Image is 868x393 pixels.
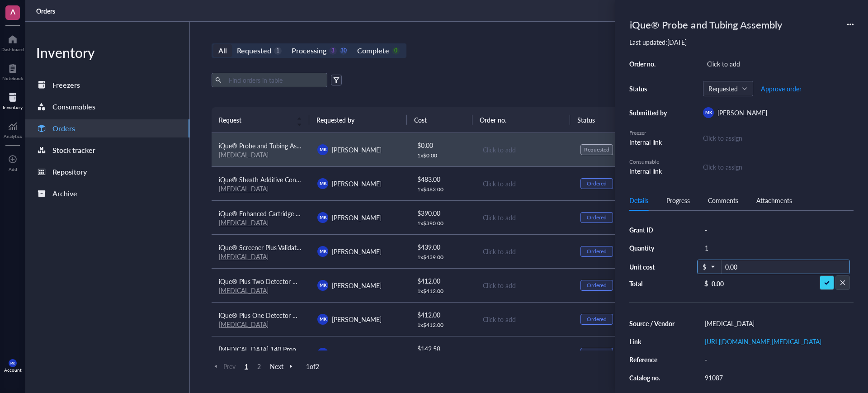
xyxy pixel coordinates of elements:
[703,133,854,143] div: Click to assign
[219,115,291,125] span: Request
[219,150,269,159] a: [MEDICAL_DATA]
[332,145,382,154] span: [PERSON_NAME]
[52,144,95,156] div: Stock tracker
[417,174,468,184] div: $ 483.00
[219,277,354,286] span: iQue® Plus Two Detector Maintenance Solution
[332,349,382,358] span: [PERSON_NAME]
[52,100,95,113] div: Consumables
[629,38,854,46] div: Last updated: [DATE]
[629,129,670,137] div: Freezer
[241,362,252,370] span: 1
[2,76,23,81] div: Notebook
[218,44,227,57] div: All
[320,350,326,356] span: MK
[320,248,326,254] span: MK
[704,279,708,288] div: $
[703,263,714,271] span: $
[475,302,573,336] td: Click to add
[320,316,326,322] span: MK
[270,362,295,370] span: Next
[483,179,566,189] div: Click to add
[417,288,468,295] div: 1 x $ 412.00
[392,47,400,55] div: 0
[357,44,389,57] div: Complete
[587,180,607,187] div: Ordered
[10,6,15,17] span: A
[332,281,382,290] span: [PERSON_NAME]
[4,133,22,139] div: Analytics
[417,208,468,218] div: $ 390.00
[25,98,189,116] a: Consumables
[629,226,675,234] div: Grant ID
[10,361,15,365] span: MK
[407,107,472,133] th: Cost
[475,166,573,200] td: Click to add
[340,47,347,55] div: 30
[570,107,635,133] th: Status
[2,61,23,81] a: Notebook
[52,187,77,200] div: Archive
[25,119,189,137] a: Orders
[483,145,566,155] div: Click to add
[52,79,80,91] div: Freezers
[320,180,326,186] span: MK
[332,213,382,222] span: [PERSON_NAME]
[629,85,670,93] div: Status
[717,108,767,117] span: [PERSON_NAME]
[483,314,566,324] div: Click to add
[237,44,271,57] div: Requested
[329,47,337,55] div: 3
[219,311,354,320] span: iQue® Plus One Detector Maintenance Solution
[587,248,607,255] div: Ordered
[475,133,573,167] td: Click to add
[219,345,368,354] span: [MEDICAL_DATA] 140 Proof (70%) [MEDICAL_DATA]
[417,322,468,329] div: 1 x $ 412.00
[629,279,675,288] div: Total
[219,243,324,252] span: iQue® Screener Plus Validation Beads
[629,60,670,68] div: Order no.
[722,260,849,275] input: 0.00
[629,263,675,271] div: Unit cost
[219,218,269,227] a: [MEDICAL_DATA]
[225,73,324,87] input: Find orders in table
[52,122,75,135] div: Orders
[587,214,607,221] div: Ordered
[25,163,189,181] a: Repository
[417,276,468,286] div: $ 412.00
[417,186,468,193] div: 1 x $ 483.00
[332,179,382,188] span: [PERSON_NAME]
[629,355,675,364] div: Reference
[219,320,269,329] a: [MEDICAL_DATA]
[4,119,22,139] a: Analytics
[417,220,468,227] div: 1 x $ 390.00
[475,336,573,370] td: 199399
[36,7,57,15] a: Orders
[587,316,607,323] div: Ordered
[584,146,609,153] div: Requested
[320,282,326,288] span: MK
[254,362,264,370] span: 2
[212,362,236,370] span: Prev
[705,109,712,116] span: MK
[9,166,17,172] div: Add
[626,14,786,34] div: iQue® Probe and Tubing Assembly
[292,44,326,57] div: Processing
[417,152,468,159] div: 1 x $ 0.00
[417,310,468,320] div: $ 412.00
[666,195,690,205] div: Progress
[417,242,468,252] div: $ 439.00
[701,371,854,384] div: 91087
[701,353,854,366] div: -
[417,140,468,150] div: $ 0.00
[701,317,854,330] div: [MEDICAL_DATA]
[587,350,607,357] div: Ordered
[703,57,854,70] div: Click to add
[483,246,566,256] div: Click to add
[3,104,23,110] div: Inventory
[309,107,407,133] th: Requested by
[708,85,746,93] span: Requested
[320,146,326,152] span: MK
[701,241,854,254] div: 1
[761,85,802,92] span: Approve order
[25,76,189,94] a: Freezers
